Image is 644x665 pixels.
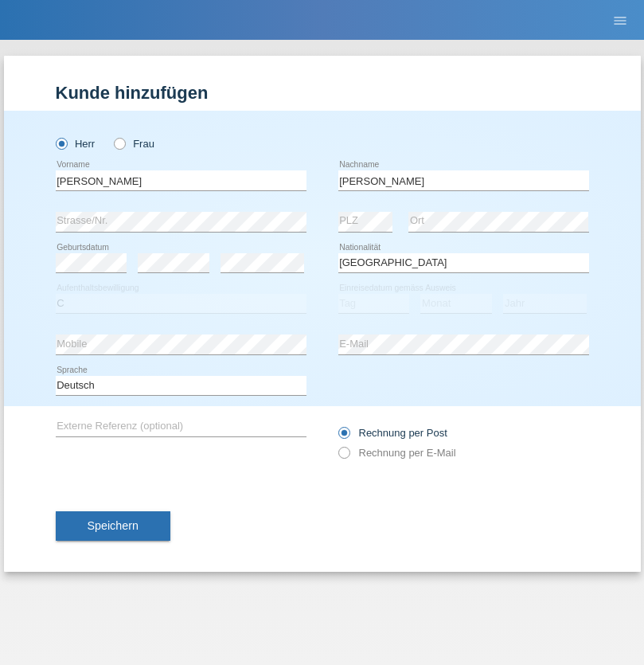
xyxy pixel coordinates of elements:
i: menu [612,13,628,29]
label: Frau [114,138,154,150]
label: Rechnung per E-Mail [338,447,456,459]
input: Rechnung per E-Mail [338,447,349,467]
input: Frau [114,138,124,148]
input: Herr [56,138,66,148]
label: Herr [56,138,96,150]
a: menu [604,15,636,25]
h1: Kunde hinzufügen [56,83,589,103]
input: Rechnung per Post [338,427,349,447]
span: Speichern [88,519,139,532]
button: Speichern [56,511,170,542]
label: Rechnung per Post [338,427,447,439]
